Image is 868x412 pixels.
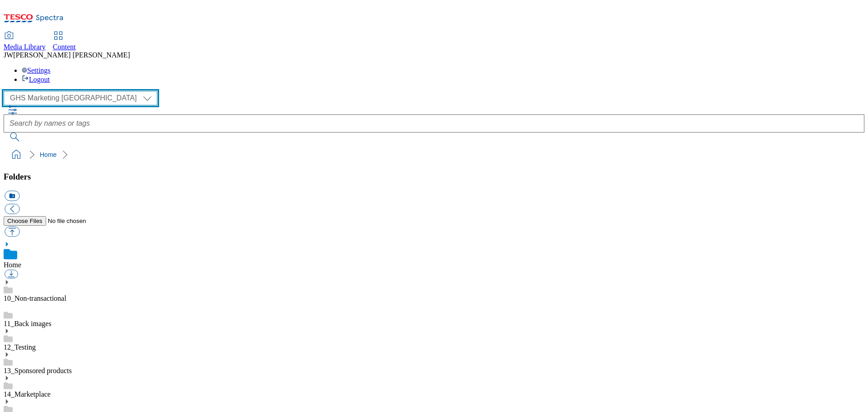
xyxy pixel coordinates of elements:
a: 14_Marketplace [4,390,51,398]
input: Search by names or tags [4,114,864,133]
a: Content [53,32,76,51]
a: Media Library [4,32,46,51]
a: Home [40,151,57,158]
span: Media Library [4,43,46,51]
a: Settings [22,66,51,74]
a: Home [4,261,21,269]
a: 12_Testing [4,343,36,351]
a: 10_Non-transactional [4,294,66,302]
a: 11_Back images [4,320,52,327]
nav: breadcrumb [4,146,864,163]
span: Content [53,43,76,51]
h3: Folders [4,172,864,182]
span: [PERSON_NAME] [PERSON_NAME] [13,51,130,59]
a: home [9,147,24,162]
a: Logout [22,76,50,83]
a: 13_Sponsored products [4,367,72,374]
span: JW [4,51,13,59]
